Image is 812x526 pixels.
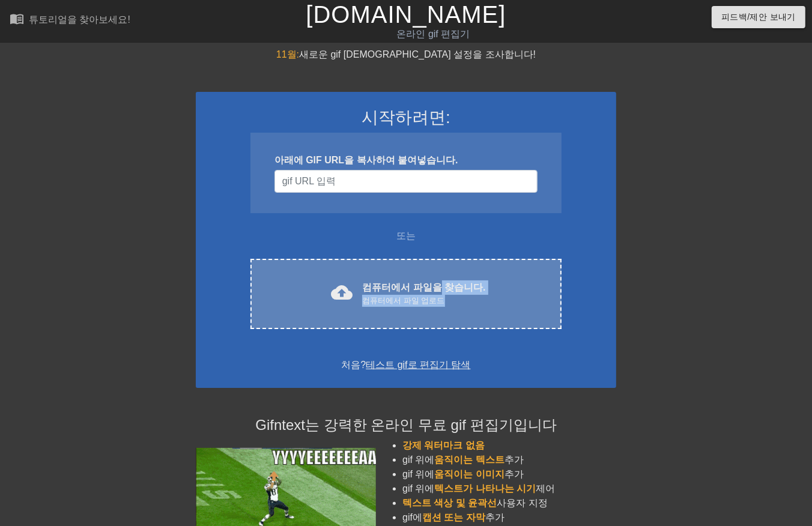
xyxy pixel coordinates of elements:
[435,469,504,479] span: 움직이는 이미지
[196,47,616,62] div: 새로운 gif [DEMOGRAPHIC_DATA] 설정을 조사합니다!
[435,483,536,494] span: 텍스트가 나타나는 시기
[306,1,506,28] a: [DOMAIN_NAME]
[712,6,805,28] button: 피드백/제안 보내기
[10,11,130,30] a: 튜토리얼을 찾아보세요!
[274,170,538,193] input: 사용자 이름
[211,358,601,372] div: 처음?
[362,295,485,307] div: 컴퓨터에서 파일 업로드
[721,10,796,25] span: 피드백/제안 보내기
[402,496,616,510] li: 사용자 지정
[402,440,485,450] span: 강제 워터마크 없음
[362,282,485,292] font: 컴퓨터에서 파일을 찾습니다.
[276,49,299,59] span: 11월:
[331,282,353,303] span: cloud_upload
[402,498,497,508] span: 텍스트 색상 및 윤곽선
[366,360,470,370] a: 테스트 gif로 편집기 탐색
[402,467,616,482] li: gif 위에 추가
[402,453,616,467] li: gif 위에 추가
[277,27,590,41] div: 온라인 gif 편집기
[402,510,616,525] li: gif에 추가
[274,153,538,168] div: 아래에 GIF URL을 복사하여 붙여넣습니다.
[211,107,601,128] h3: 시작하려면:
[10,11,24,26] span: menu_book
[196,417,616,434] h4: Gifntext는 강력한 온라인 무료 gif 편집기입니다
[29,14,130,25] div: 튜토리얼을 찾아보세요!
[422,512,485,522] span: 캡션 또는 자막
[402,482,616,496] li: gif 위에 제어
[435,455,504,465] span: 움직이는 텍스트
[227,229,585,243] div: 또는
